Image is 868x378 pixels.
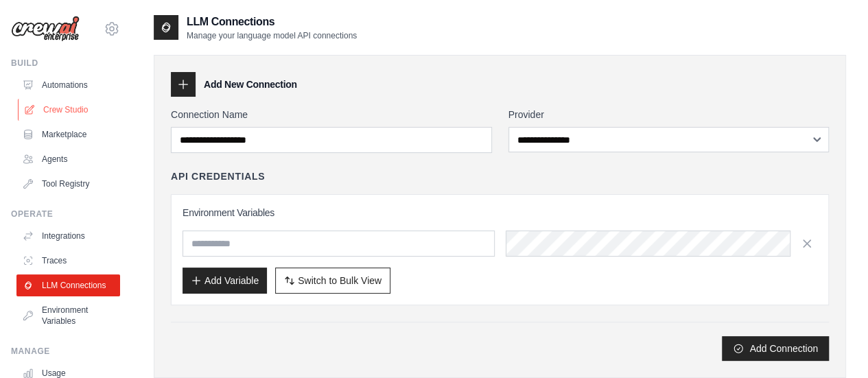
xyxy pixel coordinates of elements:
a: Crew Studio [18,99,121,121]
img: Logo [11,16,80,42]
a: Environment Variables [16,299,120,332]
a: Marketplace [16,123,120,145]
a: Traces [16,250,120,272]
div: Operate [11,209,120,220]
h2: LLM Connections [187,14,357,30]
label: Provider [508,108,830,121]
a: Integrations [16,225,120,247]
h3: Add New Connection [204,78,297,91]
span: Switch to Bulk View [298,274,382,287]
button: Switch to Bulk View [275,268,390,294]
button: Add Connection [722,336,829,361]
h4: API Credentials [171,169,265,183]
div: Manage [11,346,120,357]
h3: Environment Variables [183,206,817,220]
button: Add Variable [183,268,267,294]
a: LLM Connections [16,274,120,296]
a: Automations [16,74,120,96]
a: Tool Registry [16,173,120,195]
p: Manage your language model API connections [187,30,357,41]
label: Connection Name [171,108,492,121]
a: Agents [16,148,120,170]
div: Build [11,58,120,69]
